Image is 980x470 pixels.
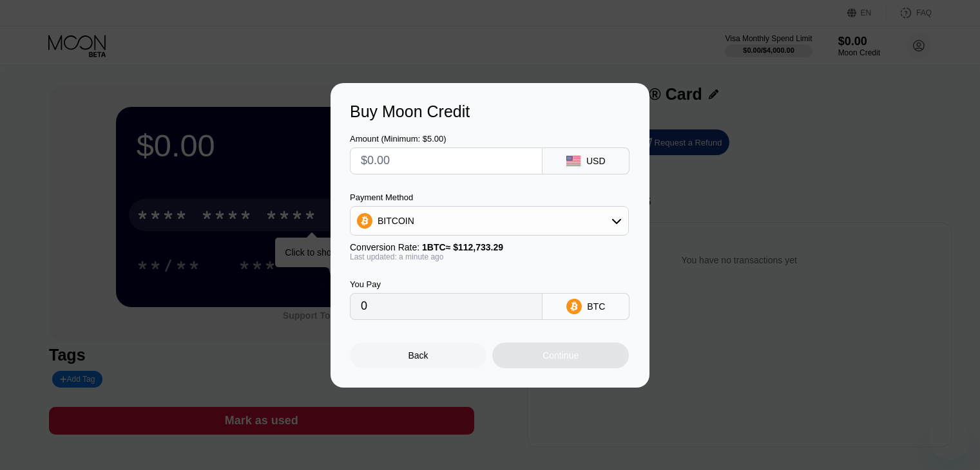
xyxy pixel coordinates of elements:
[350,193,629,202] div: Payment Method
[378,216,414,226] div: BITCOIN
[361,148,532,174] input: $0.00
[422,242,503,252] span: 1 BTC ≈ $112,733.29
[350,134,543,144] div: Amount (Minimum: $5.00)
[350,343,486,368] div: Back
[350,242,629,252] div: Conversion Rate:
[586,156,606,166] div: USD
[928,418,970,460] iframe: Кнопка запуска окна обмена сообщениями
[350,252,629,261] div: Last updated: a minute ago
[350,102,630,121] div: Buy Moon Credit
[350,279,543,289] div: You Pay
[351,208,628,234] div: BITCOIN
[408,350,428,361] div: Back
[587,301,605,312] div: BTC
